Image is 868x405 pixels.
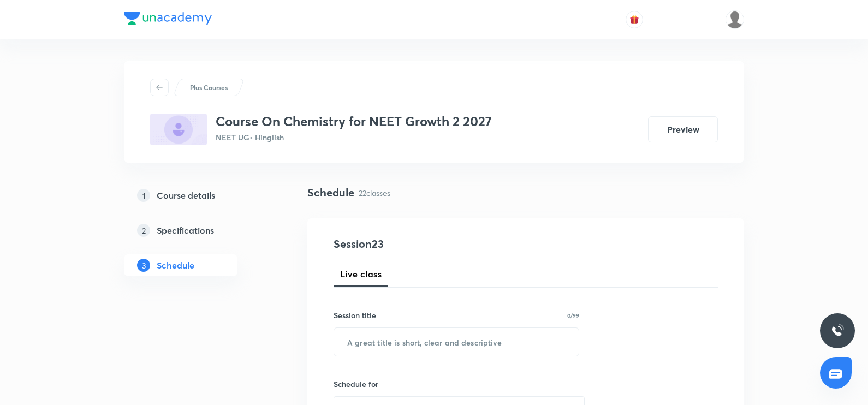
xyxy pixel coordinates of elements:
h5: Schedule [157,259,194,272]
p: Plus Courses [190,82,228,92]
img: avatar [629,15,639,25]
h6: Session title [334,309,376,321]
p: NEET UG • Hinglish [216,132,492,143]
input: A great title is short, clear and descriptive [334,328,579,356]
p: 1 [137,189,150,202]
img: Huzaiff [726,10,744,29]
img: Company Logo [124,12,212,25]
a: 2Specifications [124,219,272,241]
h5: Course details [157,189,215,202]
p: 3 [137,259,150,272]
a: 1Course details [124,184,272,206]
img: ttu [831,324,844,337]
button: Preview [648,116,718,142]
h4: Session 23 [334,236,533,252]
p: 2 [137,224,150,237]
h3: Course On Chemistry for NEET Growth 2 2027 [216,114,492,129]
h4: Schedule [307,184,354,201]
button: avatar [626,11,643,28]
a: Company Logo [124,12,212,28]
h5: Specifications [157,224,214,237]
h6: Schedule for [334,378,579,390]
span: Live class [340,267,382,281]
p: 22 classes [359,187,390,199]
img: CB8996DB-B758-4D08-A14A-F6F2B6652A1F_plus.png [150,114,207,145]
p: 0/99 [567,313,579,318]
